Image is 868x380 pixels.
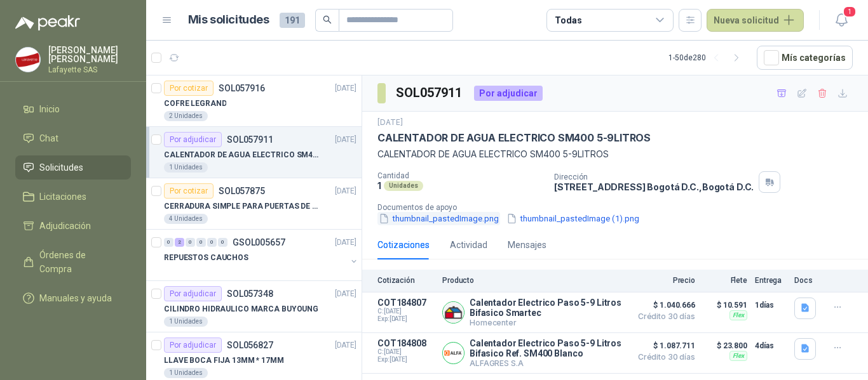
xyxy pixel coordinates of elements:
a: Manuales y ayuda [15,286,131,310]
p: Entrega [755,276,787,285]
div: 0 [164,238,173,247]
p: GSOL005657 [233,238,285,247]
span: Manuales y ayuda [39,291,112,305]
div: 0 [207,238,217,247]
span: Exp: [DATE] [377,315,435,323]
a: Por cotizarSOL057916[DATE] COFRE LEGRAND2 Unidades [146,75,362,127]
span: 1 [843,6,857,18]
a: Por cotizarSOL057875[DATE] CERRADURA SIMPLE PARA PUERTAS DE VIDRIO4 Unidades [146,178,362,230]
p: Calentador Electrico Paso 5-9 Litros Bifasico Smartec [470,298,624,318]
a: Por adjudicarSOL057348[DATE] CILINDRO HIDRAULICO MARCA BUYOUNG1 Unidades [146,281,362,332]
a: Órdenes de Compra [15,243,131,281]
a: Solicitudes [15,155,131,180]
img: Company Logo [16,48,40,72]
div: Por adjudicar [164,132,222,147]
p: LLAVE BOCA FIJA 13MM * 17MM [164,355,284,367]
p: Dirección [554,173,754,181]
div: 2 Unidades [164,111,208,121]
span: C: [DATE] [377,348,435,356]
span: $ 1.087.711 [632,338,695,353]
a: Chat [15,126,131,150]
p: Lafayette SAS [48,66,131,74]
div: Por adjudicar [474,86,543,101]
p: [STREET_ADDRESS] Bogotá D.C. , Bogotá D.C. [554,181,754,192]
div: 1 Unidades [164,368,208,378]
img: Logo peakr [15,15,80,30]
p: Precio [632,276,695,285]
div: Mensajes [508,238,546,252]
p: [PERSON_NAME] [PERSON_NAME] [48,46,131,63]
p: Cantidad [377,171,544,180]
div: 1 - 50 de 280 [668,48,747,68]
p: [DATE] [335,134,356,146]
a: Licitaciones [15,185,131,209]
a: 0 2 0 0 0 0 GSOL005657[DATE] REPUESTOS CAUCHOS [164,235,359,275]
p: CALENTADOR DE AGUA ELECTRICO SM400 5-9LITROS [164,149,322,161]
p: $ 10.591 [703,298,747,313]
p: ALFAGRES S.A [470,358,624,368]
p: Documentos de apoyo [377,203,863,212]
div: Unidades [384,181,423,191]
span: 191 [280,13,305,28]
p: CERRADURA SIMPLE PARA PUERTAS DE VIDRIO [164,200,322,213]
p: COT184808 [377,338,435,348]
p: SOL057916 [219,84,265,93]
span: Crédito 30 días [632,313,695,320]
span: Crédito 30 días [632,353,695,361]
p: 1 [377,180,381,191]
div: 2 [175,238,184,247]
p: SOL057348 [227,289,273,298]
div: 0 [218,238,227,247]
p: Homecenter [470,318,624,327]
div: Por adjudicar [164,337,222,353]
p: CALENTADOR DE AGUA ELECTRICO SM400 5-9LITROS [377,147,853,161]
button: Nueva solicitud [707,9,804,32]
div: Por adjudicar [164,286,222,301]
p: [DATE] [335,237,356,249]
p: Cotización [377,276,435,285]
div: Por cotizar [164,183,214,199]
p: COT184807 [377,298,435,308]
span: Inicio [39,102,60,116]
h3: SOL057911 [396,83,464,103]
p: 1 días [755,298,787,313]
h1: Mis solicitudes [188,11,269,29]
span: Órdenes de Compra [39,248,119,276]
span: Adjudicación [39,219,91,233]
p: REPUESTOS CAUCHOS [164,252,248,264]
p: COFRE LEGRAND [164,98,226,110]
button: Mís categorías [757,46,853,70]
button: 1 [830,9,853,32]
div: 1 Unidades [164,162,208,173]
div: 1 Unidades [164,317,208,327]
p: [DATE] [335,339,356,351]
a: Por adjudicarSOL057911[DATE] CALENTADOR DE AGUA ELECTRICO SM400 5-9LITROS1 Unidades [146,127,362,178]
span: Licitaciones [39,190,86,204]
p: SOL057875 [219,187,265,195]
div: 4 Unidades [164,214,208,224]
div: Actividad [450,238,487,252]
img: Company Logo [443,343,464,364]
span: Chat [39,131,58,145]
div: Flex [729,310,747,320]
div: 0 [196,238,206,247]
p: Calentador Electrico Paso 5-9 Litros Bifasico Ref. SM400 Blanco [470,338,624,358]
div: Cotizaciones [377,238,430,252]
a: Inicio [15,97,131,121]
p: [DATE] [335,82,356,95]
p: [DATE] [335,185,356,197]
button: thumbnail_pastedImage.png [377,212,500,225]
p: SOL056827 [227,341,273,350]
div: 0 [186,238,195,247]
span: Solicitudes [39,161,83,174]
p: Flete [703,276,747,285]
p: Producto [442,276,624,285]
p: $ 23.800 [703,338,747,353]
p: Docs [794,276,820,285]
span: Exp: [DATE] [377,356,435,364]
p: [DATE] [335,288,356,300]
p: CALENTADOR DE AGUA ELECTRICO SM400 5-9LITROS [377,131,651,145]
div: Todas [555,13,581,27]
a: Adjudicación [15,214,131,238]
p: CILINDRO HIDRAULICO MARCA BUYOUNG [164,303,318,315]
